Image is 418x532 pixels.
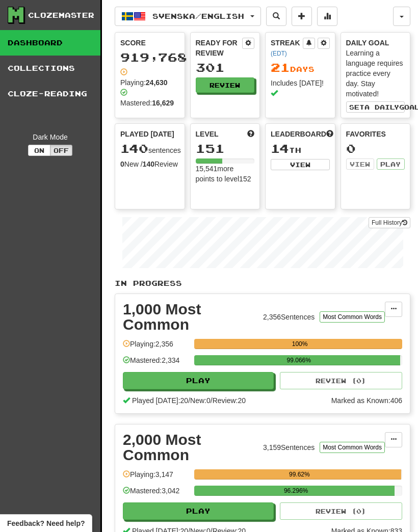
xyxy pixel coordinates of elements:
button: Review (0) [280,502,402,520]
div: Score [120,38,179,48]
div: sentences [120,142,179,155]
div: 100% [197,339,402,349]
div: New / Review [120,159,179,169]
strong: 16,629 [152,99,174,107]
div: Learning a language requires practice every day. Stay motivated! [346,48,405,99]
button: View [271,159,330,170]
button: Off [50,145,72,156]
a: Full History [369,217,410,228]
strong: 0 [120,160,124,168]
button: Review (0) [280,372,402,389]
div: th [271,142,330,155]
span: Level [196,129,219,139]
div: Playing: 3,147 [123,469,189,486]
button: Add sentence to collection [292,7,312,26]
div: 0 [346,142,405,155]
span: Played [DATE]: 20 [132,396,188,405]
button: Seta dailygoal [346,101,405,113]
span: 21 [271,60,290,74]
div: Includes [DATE]! [271,78,330,98]
span: Played [DATE] [120,129,174,139]
div: 2,000 Most Common [123,432,258,463]
div: Ready for Review [196,38,243,58]
a: (EDT) [271,50,287,57]
div: Mastered: 2,334 [123,355,189,372]
strong: 140 [143,160,154,168]
div: Mastered: [120,88,179,108]
button: Most Common Words [320,442,385,453]
div: 1,000 Most Common [123,302,258,332]
div: 301 [196,61,255,74]
div: 919,768 [120,51,179,64]
span: / [211,396,213,405]
button: Review [196,77,255,93]
div: Playing: [120,67,174,88]
div: 96.296% [197,486,395,496]
strong: 24,630 [146,78,168,87]
span: 140 [120,141,148,155]
span: / [188,396,190,405]
div: Dark Mode [8,132,93,142]
div: Daily Goal [346,38,405,48]
span: New: 0 [190,396,211,405]
button: Svenska/English [115,7,261,26]
p: In Progress [115,278,410,288]
div: 15,541 more points to level 152 [196,164,255,184]
button: More stats [317,7,337,26]
span: Review: 20 [213,396,246,405]
button: Play [377,158,405,170]
button: View [346,158,374,170]
button: Play [123,502,274,520]
span: This week in points, UTC [326,129,333,139]
button: Search sentences [266,7,286,26]
span: Leaderboard [271,129,326,139]
div: 151 [196,142,255,155]
div: Mastered: 3,042 [123,486,189,502]
button: Most Common Words [320,311,385,323]
div: 3,159 Sentences [263,442,315,453]
button: On [28,145,50,156]
div: 2,356 Sentences [263,312,315,322]
div: Streak [271,38,303,58]
div: Playing: 2,356 [123,339,189,356]
div: Clozemaster [28,10,94,20]
div: Marked as Known: 406 [331,395,402,406]
div: Day s [271,61,330,74]
span: 14 [271,141,289,155]
div: 99.066% [197,355,400,365]
div: Favorites [346,129,405,139]
span: Open feedback widget [7,518,85,528]
button: Play [123,372,274,389]
span: a daily [364,103,399,111]
div: 99.62% [197,469,401,480]
span: Svenska / English [152,12,244,20]
span: Score more points to level up [247,129,254,139]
